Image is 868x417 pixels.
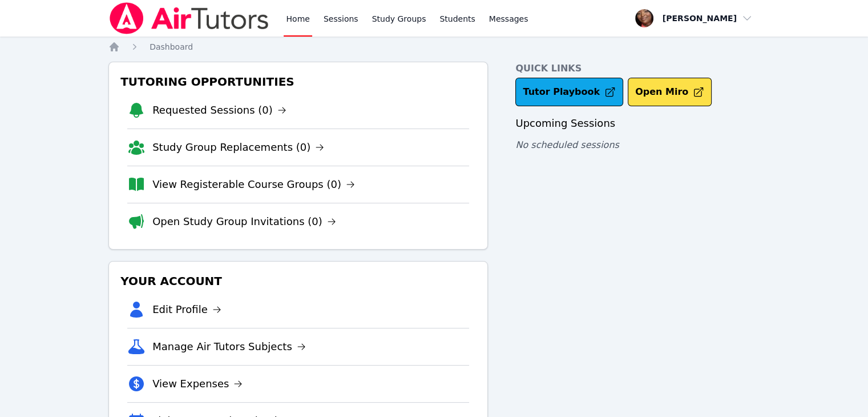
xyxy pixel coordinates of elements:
span: No scheduled sessions [515,139,619,150]
h4: Quick Links [515,62,760,75]
nav: Breadcrumb [108,41,760,53]
h3: Your Account [118,271,478,291]
a: Study Group Replacements (0) [152,139,324,155]
button: Open Miro [628,78,712,106]
a: Requested Sessions (0) [152,102,286,118]
h3: Tutoring Opportunities [118,71,478,92]
a: View Expenses [152,376,243,392]
h3: Upcoming Sessions [515,115,760,131]
a: View Registerable Course Groups (0) [152,177,355,193]
a: Tutor Playbook [515,78,623,106]
a: Edit Profile [152,302,221,318]
span: Dashboard [150,42,193,51]
img: Air Tutors [108,2,270,34]
a: Open Study Group Invitations (0) [152,214,336,230]
a: Dashboard [150,41,193,53]
a: Manage Air Tutors Subjects [152,339,306,355]
span: Messages [489,13,528,25]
